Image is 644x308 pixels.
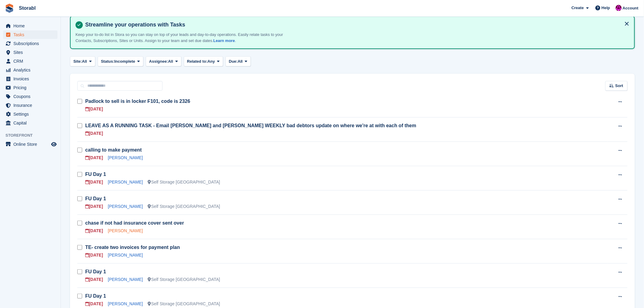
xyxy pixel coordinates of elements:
div: Self Storage [GEOGRAPHIC_DATA] [148,203,220,210]
a: Learn more [213,38,235,43]
a: menu [3,140,58,149]
a: Preview store [50,141,58,148]
div: [DATE] [85,276,103,283]
a: [PERSON_NAME] [108,253,143,257]
span: All [168,58,173,65]
img: Helen Morton [616,5,622,11]
a: [PERSON_NAME] [108,277,143,282]
a: Padlock to sell is in locker F101, code is 2326 [85,99,190,104]
a: Storabl [16,3,38,13]
span: Any [208,58,215,65]
a: menu [3,101,58,110]
div: [DATE] [85,179,103,185]
span: All [82,58,87,65]
span: Invoices [13,75,50,83]
span: Assignee: [149,58,168,65]
a: [PERSON_NAME] [108,180,143,184]
button: Status: Incomplete [98,56,143,66]
button: Due: All [226,56,251,66]
a: [PERSON_NAME] [108,301,143,306]
span: Storefront [5,132,61,138]
span: Sites [13,48,50,57]
button: Site: All [70,56,95,66]
a: menu [3,92,58,101]
a: menu [3,83,58,92]
span: Coupons [13,92,50,101]
span: Insurance [13,101,50,110]
a: [PERSON_NAME] [108,204,143,209]
a: menu [3,75,58,83]
span: Sort [615,83,623,89]
a: FU Day 1 [85,293,106,299]
div: [DATE] [85,301,103,307]
span: Pricing [13,83,50,92]
button: Assignee: All [146,56,181,66]
a: calling to make payment [85,147,142,152]
div: Self Storage [GEOGRAPHIC_DATA] [148,276,220,283]
span: Incomplete [114,58,135,65]
a: [PERSON_NAME] [108,155,143,160]
img: stora-icon-8386f47178a22dfd0bd8f6a31ec36ba5ce8667c1dd55bd0f319d3a0aa187defe.svg [5,4,14,13]
span: Online Store [13,140,50,149]
span: CRM [13,57,50,65]
a: [PERSON_NAME] [108,228,143,233]
span: Home [13,22,50,30]
span: All [238,58,243,65]
a: LEAVE AS A RUNNING TASK - Email [PERSON_NAME] and [PERSON_NAME] WEEKLY bad debtors update on wher... [85,123,416,128]
div: [DATE] [85,228,103,234]
div: Self Storage [GEOGRAPHIC_DATA] [148,179,220,185]
a: chase if not had insurance cover sent over [85,220,184,226]
a: menu [3,22,58,30]
div: [DATE] [85,252,103,258]
a: menu [3,66,58,74]
a: menu [3,39,58,48]
span: Tasks [13,30,50,39]
div: [DATE] [85,106,103,112]
span: Site: [73,58,82,65]
span: Capital [13,119,50,127]
a: menu [3,119,58,127]
a: menu [3,48,58,57]
span: Related to: [187,58,208,65]
a: FU Day 1 [85,269,106,274]
a: menu [3,57,58,65]
span: Settings [13,110,50,118]
div: [DATE] [85,130,103,137]
a: menu [3,110,58,118]
span: Help [602,5,610,11]
button: Related to: Any [184,56,223,66]
div: [DATE] [85,203,103,210]
span: Due: [229,58,238,65]
a: menu [3,30,58,39]
span: Account [623,5,639,11]
a: FU Day 1 [85,172,106,177]
div: [DATE] [85,155,103,161]
span: Create [572,5,584,11]
a: TE- create two invoices for payment plan [85,245,180,250]
div: Self Storage [GEOGRAPHIC_DATA] [148,301,220,307]
a: FU Day 1 [85,196,106,201]
h4: Streamline your operations with Tasks [83,21,629,28]
p: Keep your to-do list in Stora so you can stay on top of your leads and day-to-day operations. Eas... [75,32,289,44]
span: Status: [101,58,114,65]
span: Analytics [13,66,50,74]
span: Subscriptions [13,39,50,48]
